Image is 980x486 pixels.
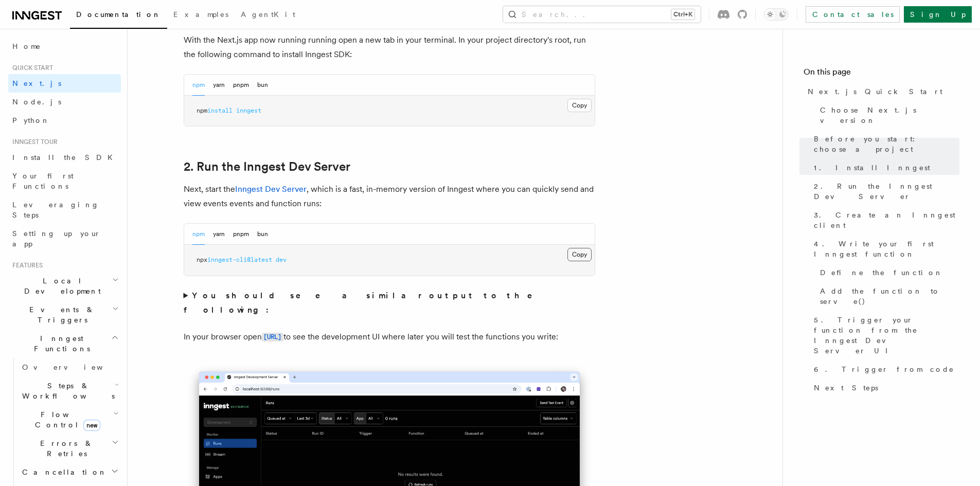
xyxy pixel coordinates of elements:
a: 2. Run the Inngest Dev Server [810,177,959,206]
code: [URL] [262,333,283,341]
a: AgentKit [235,3,301,28]
span: Add the function to serve() [820,286,959,307]
button: pnpm [233,75,249,96]
span: Steps & Workflows [18,381,115,401]
a: Inngest Dev Server [235,184,307,194]
button: npm [192,224,205,245]
button: Errors & Retries [18,434,121,463]
span: 5. Trigger your function from the Inngest Dev Server UI [814,315,959,356]
strong: You should see a similar output to the following: [184,291,547,315]
a: Sign Up [904,6,972,23]
span: inngest-cli@latest [207,256,272,263]
a: Home [8,37,121,56]
button: Cancellation [18,463,121,481]
span: 3. Create an Inngest client [814,210,959,230]
p: Next, start the , which is a fast, in-memory version of Inngest where you can quickly send and vi... [184,182,595,211]
a: [URL] [262,332,283,341]
kbd: Ctrl+K [671,9,694,20]
button: Copy [567,99,592,112]
a: Contact sales [806,6,900,23]
span: Next Steps [814,383,878,393]
span: AgentKit [241,10,295,19]
a: Next.js [8,74,121,93]
a: 6. Trigger from code [810,360,959,379]
span: Cancellation [18,467,107,477]
span: Local Development [8,276,112,296]
span: Errors & Retries [18,438,112,459]
a: 1. Install Inngest [810,158,959,177]
a: Leveraging Steps [8,195,121,224]
span: Inngest tour [8,138,58,146]
summary: You should see a similar output to the following: [184,289,595,317]
span: Features [8,261,43,269]
button: Toggle dark mode [764,8,789,21]
span: Next.js Quick Start [808,86,942,97]
span: Events & Triggers [8,304,112,325]
span: Documentation [76,10,161,19]
span: inngest [236,107,261,114]
button: yarn [213,75,225,96]
button: yarn [213,224,225,245]
a: Next Steps [810,379,959,397]
a: Python [8,111,121,130]
span: Setting up your app [12,229,101,248]
a: Your first Functions [8,167,121,195]
span: Inngest Functions [8,333,111,354]
button: Steps & Workflows [18,376,121,405]
button: Inngest Functions [8,329,121,358]
button: bun [257,224,268,245]
span: 6. Trigger from code [814,364,954,374]
span: npm [197,107,207,114]
button: Search...Ctrl+K [503,6,701,23]
a: Next.js Quick Start [804,82,959,101]
a: 2. Run the Inngest Dev Server [184,159,350,174]
button: Events & Triggers [8,300,121,329]
span: Quick start [8,64,53,72]
a: 4. Write your first Inngest function [810,235,959,263]
button: pnpm [233,224,249,245]
a: Setting up your app [8,224,121,253]
p: With the Next.js app now running running open a new tab in your terminal. In your project directo... [184,33,595,62]
span: Choose Next.js version [820,105,959,125]
span: Flow Control [18,409,113,430]
a: Node.js [8,93,121,111]
span: install [207,107,233,114]
span: Leveraging Steps [12,201,99,219]
a: Install the SDK [8,148,121,167]
a: 3. Create an Inngest client [810,206,959,235]
a: Define the function [816,263,959,282]
a: Examples [167,3,235,28]
a: Documentation [70,3,167,29]
span: Next.js [12,79,61,87]
button: npm [192,75,205,96]
span: new [83,420,100,431]
a: Overview [18,358,121,376]
span: Home [12,41,41,51]
a: Add the function to serve() [816,282,959,311]
span: Python [12,116,50,124]
p: In your browser open to see the development UI where later you will test the functions you write: [184,330,595,345]
span: 1. Install Inngest [814,163,930,173]
span: Your first Functions [12,172,74,190]
span: Before you start: choose a project [814,134,959,154]
a: Choose Next.js version [816,101,959,130]
span: Overview [22,363,128,371]
span: Install the SDK [12,153,119,161]
span: 2. Run the Inngest Dev Server [814,181,959,202]
button: Copy [567,248,592,261]
button: Local Development [8,272,121,300]
span: npx [197,256,207,263]
span: 4. Write your first Inngest function [814,239,959,259]
a: Before you start: choose a project [810,130,959,158]
button: bun [257,75,268,96]
span: Node.js [12,98,61,106]
h4: On this page [804,66,959,82]
span: dev [276,256,287,263]
a: 5. Trigger your function from the Inngest Dev Server UI [810,311,959,360]
span: Define the function [820,267,943,278]
button: Flow Controlnew [18,405,121,434]
span: Examples [173,10,228,19]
